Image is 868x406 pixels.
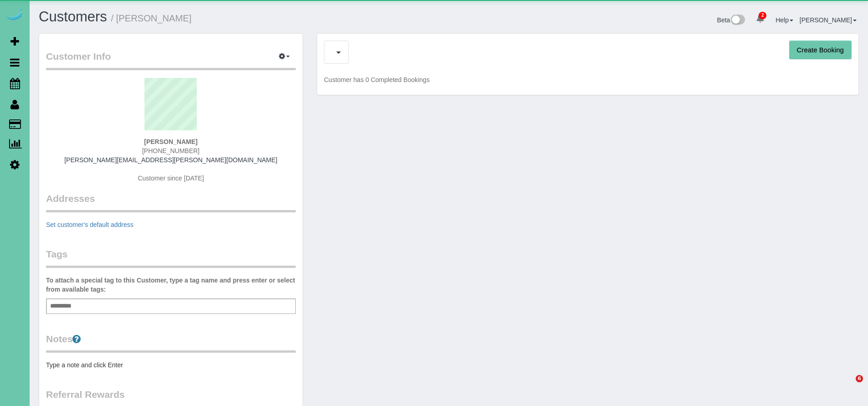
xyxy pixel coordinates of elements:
[46,332,296,353] legend: Notes
[789,41,852,60] button: Create Booking
[138,175,204,182] span: Customer since [DATE]
[759,12,766,19] span: 2
[46,50,296,70] legend: Customer Info
[856,375,863,382] span: 6
[64,156,277,164] a: [PERSON_NAME][EMAIL_ADDRESS][PERSON_NAME][DOMAIN_NAME]
[46,247,296,268] legend: Tags
[46,221,134,228] a: Set customer's default address
[324,75,852,84] p: Customer has 0 Completed Bookings
[730,15,745,26] img: New interface
[717,16,745,24] a: Beta
[800,16,857,24] a: [PERSON_NAME]
[111,13,192,23] small: / [PERSON_NAME]
[776,16,793,24] a: Help
[5,9,24,22] img: Automaid Logo
[751,9,769,29] a: 2
[46,276,296,294] label: To attach a special tag to this Customer, type a tag name and press enter or select from availabl...
[142,147,200,154] span: [PHONE_NUMBER]
[837,375,859,397] iframe: Intercom live chat
[46,360,296,370] pre: Type a note and click Enter
[144,138,197,145] strong: [PERSON_NAME]
[39,9,107,25] a: Customers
